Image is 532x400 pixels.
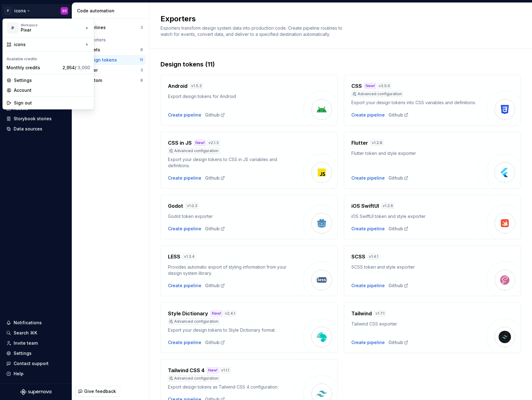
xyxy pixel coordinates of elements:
[21,23,84,27] div: Workspace
[14,87,90,93] div: Account
[14,100,90,106] div: Sign out
[7,23,18,34] div: P
[6,65,60,71] div: Monthly credits
[14,41,84,48] div: icons
[21,27,73,33] div: Pixar
[14,77,90,83] div: Settings
[4,53,92,63] div: Available credits
[78,65,90,70] span: 3,000
[62,65,90,70] span: 2,954 /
